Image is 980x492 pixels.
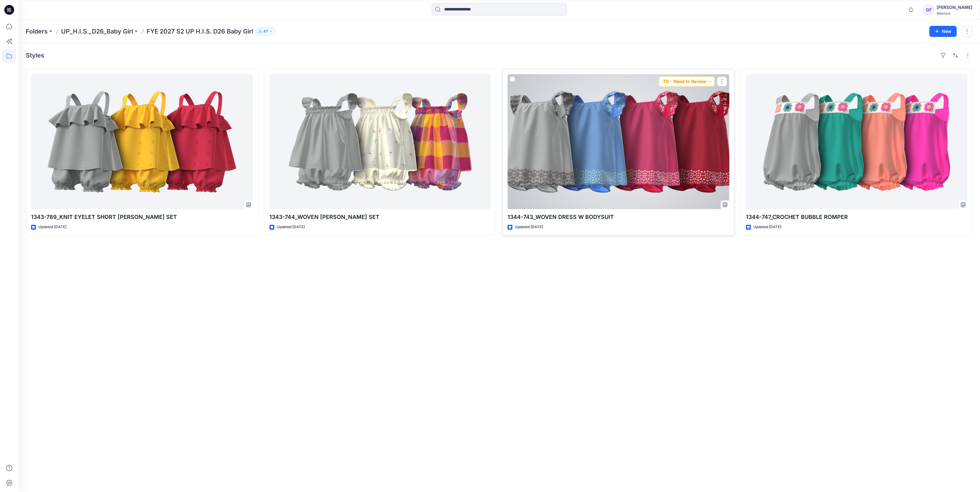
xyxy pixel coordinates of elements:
p: 1344-747_CROCHET BUBBLE ROMPER [746,213,968,221]
button: 47 [256,27,276,36]
p: FYE 2027 S2 UP H.I.S. D26 Baby Girl [147,27,253,36]
p: Updated [DATE] [277,224,305,230]
div: [PERSON_NAME] [937,4,972,11]
p: 47 [263,28,268,35]
div: GF [923,4,934,15]
p: Updated [DATE] [38,224,66,230]
p: 1344-743_WOVEN DRESS W BODYSUIT [508,213,729,221]
a: Folders [26,27,48,36]
h4: Styles [26,52,44,59]
a: 1344-747_CROCHET BUBBLE ROMPER [746,74,968,209]
p: 1343-789_KNIT EYELET SHORT [PERSON_NAME] SET [31,213,253,221]
a: 1344-743_WOVEN DRESS W BODYSUIT [508,74,729,209]
p: Updated [DATE] [753,224,781,230]
button: New [929,26,957,37]
p: 1343-744_WOVEN [PERSON_NAME] SET [269,213,491,221]
a: 1343-789_KNIT EYELET SHORT BLOOMER SET [31,74,253,209]
a: 1343-744_WOVEN BLOOMER SET [269,74,491,209]
div: Walmart [937,11,972,16]
a: UP_H.I.S._D26_Baby Girl [61,27,133,36]
p: Updated [DATE] [515,224,543,230]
